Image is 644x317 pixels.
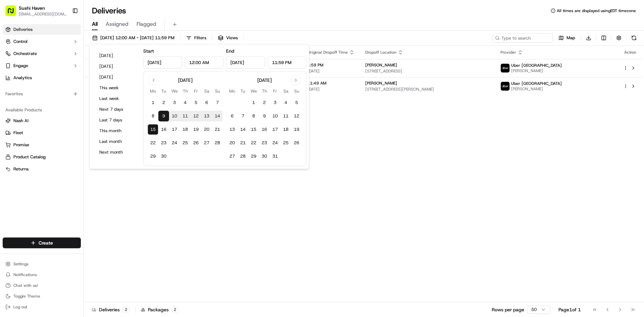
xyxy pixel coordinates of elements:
[96,62,137,71] button: [DATE]
[3,164,81,174] button: Returns
[226,48,234,54] label: End
[183,33,209,43] button: Filters
[13,27,33,33] span: Deliveries
[212,97,223,108] button: 7
[17,43,121,50] input: Got a question? Start typing here...
[3,140,81,150] button: Promise
[501,82,509,91] img: uber-new-logo.jpeg
[212,111,223,121] button: 14
[3,270,81,279] button: Notifications
[291,88,302,95] th: Sunday
[237,88,248,95] th: Tuesday
[169,138,180,148] button: 24
[148,151,158,162] button: 29
[13,104,19,110] img: 1736555255976-a54dd68f-1ca7-489b-9aae-adbdc363a1c4
[270,124,280,135] button: 17
[57,151,62,156] div: 💻
[511,68,562,73] span: [PERSON_NAME]
[248,111,259,121] button: 8
[148,88,158,95] th: Monday
[248,124,259,135] button: 15
[212,138,223,148] button: 28
[92,306,130,313] div: Deliveries
[492,306,524,313] p: Rows per page
[511,86,562,92] span: [PERSON_NAME]
[13,304,27,310] span: Log out
[555,33,578,43] button: Map
[13,261,29,267] span: Settings
[3,281,81,290] button: Chat with us!
[56,104,58,109] span: •
[30,71,92,76] div: We're available if you need us!
[96,126,137,136] button: This month
[237,111,248,121] button: 7
[191,138,201,148] button: 26
[307,62,355,68] span: 1:59 PM
[3,89,81,99] div: Favorites
[291,138,302,148] button: 26
[148,138,158,148] button: 22
[13,294,40,299] span: Toggle Theme
[149,75,158,85] button: Go to previous month
[237,124,248,135] button: 14
[259,151,270,162] button: 30
[106,20,128,28] span: Assigned
[365,68,490,74] span: [STREET_ADDRESS]
[3,3,69,19] button: Sushi Haven[EMAIL_ADDRESS][DOMAIN_NAME]
[248,97,259,108] button: 1
[259,88,270,95] th: Thursday
[59,104,73,109] span: [DATE]
[169,124,180,135] button: 17
[50,122,53,127] span: •
[19,11,67,17] button: [EMAIL_ADDRESS][DOMAIN_NAME]
[511,81,562,86] span: Uber [GEOGRAPHIC_DATA]
[212,88,223,95] th: Sunday
[7,116,17,126] img: Regen Pajulas
[215,33,241,43] button: Views
[143,48,154,54] label: Start
[3,60,81,71] button: Engage
[365,81,397,86] span: [PERSON_NAME]
[180,111,191,121] button: 11
[67,166,81,171] span: Pylon
[4,147,54,159] a: 📗Knowledge Base
[100,35,174,41] span: [DATE] 12:00 AM - [DATE] 11:59 PM
[248,88,259,95] th: Wednesday
[629,33,639,43] button: Refresh
[259,97,270,108] button: 2
[21,104,54,109] span: [PERSON_NAME]
[178,77,193,84] div: [DATE]
[248,151,259,162] button: 29
[158,111,169,121] button: 9
[13,154,46,160] span: Product Catalog
[227,88,237,95] th: Monday
[212,124,223,135] button: 21
[191,88,201,95] th: Friday
[307,87,355,92] span: [DATE]
[54,122,68,127] span: [DATE]
[227,138,237,148] button: 20
[268,56,307,68] input: Time
[291,75,301,85] button: Go to next month
[19,5,45,11] button: Sushi Haven
[158,138,169,148] button: 23
[13,118,29,124] span: Nash AI
[227,111,237,121] button: 6
[158,151,169,162] button: 30
[3,72,81,83] a: Analytics
[5,130,78,136] a: Fleet
[191,97,201,108] button: 5
[21,122,49,127] span: Regen Pajulas
[96,115,137,125] button: Last 7 days
[365,87,490,92] span: [STREET_ADDRESS][PERSON_NAME]
[567,35,575,41] span: Map
[623,50,637,55] div: Action
[96,72,137,82] button: [DATE]
[13,63,28,69] span: Engage
[280,138,291,148] button: 25
[54,147,110,159] a: 💻API Documentation
[148,124,158,135] button: 15
[3,24,81,35] a: Deliveries
[92,20,98,28] span: All
[280,111,291,121] button: 11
